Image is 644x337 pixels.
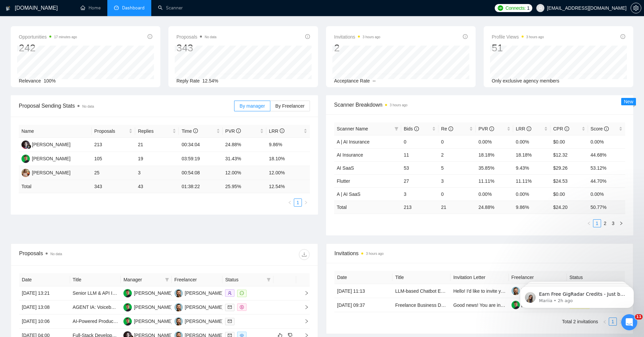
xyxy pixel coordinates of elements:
[240,291,244,295] span: message
[19,273,70,286] th: Date
[438,148,476,161] td: 2
[617,318,625,326] li: Next Page
[164,275,170,285] span: filter
[225,128,241,134] span: PVR
[588,187,625,201] td: 0.00%
[70,273,121,286] th: Title
[165,278,169,282] span: filter
[174,303,183,312] img: VK
[463,34,468,39] span: info-circle
[565,126,569,131] span: info-circle
[135,180,179,193] td: 43
[223,152,266,166] td: 31.43%
[334,78,370,83] span: Acceptance Rate
[609,318,617,326] li: 1
[266,152,310,166] td: 18.10%
[601,220,609,227] a: 2
[489,126,494,131] span: info-circle
[92,125,135,138] th: Proposals
[585,219,593,227] button: left
[363,35,380,39] time: 3 hours ago
[305,34,310,39] span: info-circle
[588,148,625,161] td: 44.68%
[619,320,623,324] span: right
[476,161,513,174] td: 35.85%
[21,169,30,177] img: AV
[185,318,223,325] div: [PERSON_NAME]
[70,300,121,315] td: AGENT IA: Voicebot & Chatbot IA for Self-Stockage
[228,291,232,295] span: user-add
[401,201,438,214] td: 213
[401,174,438,187] td: 27
[19,249,164,260] div: Proposals
[438,174,476,187] td: 3
[631,5,641,11] span: setting
[404,126,419,131] span: Bids
[513,187,550,201] td: 0.00%
[617,318,625,326] button: right
[225,276,264,283] span: Status
[21,155,30,163] img: MB
[334,101,625,109] span: Scanner Breakdown
[509,271,567,284] th: Freelancer
[337,165,354,171] a: AI SaaS
[392,271,450,284] th: Title
[476,148,513,161] td: 18.18%
[304,201,308,205] span: right
[550,201,588,214] td: $ 24.20
[441,126,453,131] span: Re
[505,4,526,12] span: Connects:
[609,219,617,227] li: 3
[604,126,609,131] span: info-circle
[179,138,222,152] td: 00:34:04
[550,174,588,187] td: $24.53
[334,33,380,41] span: Invitations
[513,161,550,174] td: 9.43%
[393,124,400,134] span: filter
[92,180,135,193] td: 343
[19,286,70,300] td: [DATE] 13:21
[299,291,309,295] span: right
[438,187,476,201] td: 0
[286,199,294,207] button: left
[123,304,172,310] a: MB[PERSON_NAME]
[179,166,222,180] td: 00:54:08
[240,305,244,309] span: dollar
[337,191,361,197] span: A | AI SaaS
[448,126,453,131] span: info-circle
[288,201,292,205] span: left
[123,290,172,295] a: MB[PERSON_NAME]
[266,166,310,180] td: 12.00%
[366,252,384,256] time: 3 hours ago
[401,135,438,148] td: 0
[299,319,309,324] span: right
[176,33,216,41] span: Proposals
[492,78,559,83] span: Only exclusive agency members
[601,318,609,326] li: Previous Page
[185,289,223,297] div: [PERSON_NAME]
[275,103,305,109] span: By Freelancer
[21,142,70,147] a: SS[PERSON_NAME]
[174,289,183,297] img: VK
[516,126,531,131] span: LRR
[114,5,119,10] span: dashboard
[588,135,625,148] td: 0.00%
[476,187,513,201] td: 0.00%
[550,187,588,201] td: $0.00
[239,103,265,109] span: By manager
[223,180,266,193] td: 25.95 %
[609,220,617,227] a: 3
[334,298,392,312] td: [DATE] 09:37
[176,78,200,83] span: Reply Rate
[19,125,92,138] th: Name
[122,5,145,11] span: Dashboard
[135,166,179,180] td: 3
[395,288,490,294] a: LLM-based Chatbot Engineer (Python, AI/ML)
[26,144,31,149] img: gigradar-bm.png
[585,219,593,227] li: Previous Page
[174,304,223,310] a: VK[PERSON_NAME]
[123,276,162,283] span: Manager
